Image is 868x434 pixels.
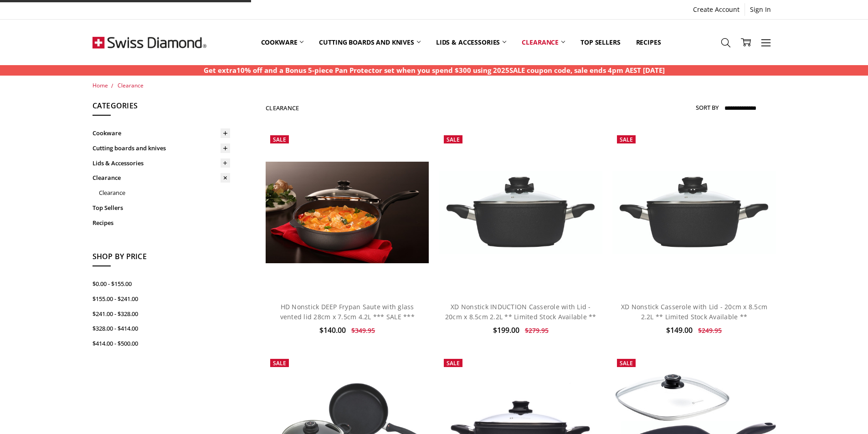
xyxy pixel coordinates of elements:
[92,156,230,171] a: Lids & Accessories
[493,325,519,335] span: $199.00
[696,100,719,115] label: Sort By
[92,82,108,89] a: Home
[623,266,765,284] a: Add to Cart
[514,22,573,62] a: Clearance
[525,326,549,335] span: $279.95
[620,136,633,143] span: Sale
[428,22,514,62] a: Lids & Accessories
[266,131,429,294] a: HD Nonstick DEEP Frypan Saute with glass vented lid 28cm x 7.5cm 4.2L *** SALE ***
[99,185,230,200] a: Clearance
[92,141,230,156] a: Cutting boards and knives
[273,359,286,367] span: Sale
[92,215,230,230] a: Recipes
[253,22,312,62] a: Cookware
[319,325,346,335] span: $140.00
[204,65,665,76] p: Get extra10% off and a Bonus 5-piece Pan Protector set when you spend $300 using 2025SALE coupon ...
[311,22,428,62] a: Cutting boards and knives
[92,170,230,185] a: Clearance
[92,321,230,336] a: $328.00 - $414.00
[266,104,299,112] h1: Clearance
[666,325,693,335] span: $149.00
[439,131,602,294] a: XD Nonstick INDUCTION Casserole with Lid - 20cm x 8.5cm 2.2L ** Limited Stock Available **
[92,100,230,116] h5: Categories
[620,359,633,367] span: Sale
[92,126,230,141] a: Cookware
[445,302,596,321] a: XD Nonstick INDUCTION Casserole with Lid - 20cm x 8.5cm 2.2L ** Limited Stock Available **
[439,171,602,254] img: XD Nonstick INDUCTION Casserole with Lid - 20cm x 8.5cm 2.2L ** Limited Stock Available **
[92,306,230,322] a: $241.00 - $328.00
[92,276,230,291] a: $0.00 - $155.00
[573,22,628,62] a: Top Sellers
[688,3,745,16] a: Create Account
[92,20,206,65] img: Free Shipping On Every Order
[92,251,230,266] h5: Shop By Price
[745,3,776,16] a: Sign In
[447,136,460,143] span: Sale
[92,200,230,215] a: Top Sellers
[276,266,419,284] a: Add to Cart
[447,359,460,367] span: Sale
[698,326,722,335] span: $249.95
[628,22,669,62] a: Recipes
[118,82,144,89] a: Clearance
[612,171,776,254] img: XD Nonstick Casserole with Lid - 20cm x 8.5cm 2.2L side view
[92,336,230,351] a: $414.00 - $500.00
[449,266,592,284] a: Add to Cart
[621,302,767,321] a: XD Nonstick Casserole with Lid - 20cm x 8.5cm 2.2L ** Limited Stock Available **
[280,302,415,321] a: HD Nonstick DEEP Frypan Saute with glass vented lid 28cm x 7.5cm 4.2L *** SALE ***
[92,291,230,306] a: $155.00 - $241.00
[612,131,776,294] a: XD Nonstick Casserole with Lid - 20cm x 8.5cm 2.2L side view
[266,162,429,263] img: HD Nonstick DEEP Frypan Saute with glass vented lid 28cm x 7.5cm 4.2L *** SALE ***
[351,326,375,335] span: $349.95
[273,136,286,143] span: Sale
